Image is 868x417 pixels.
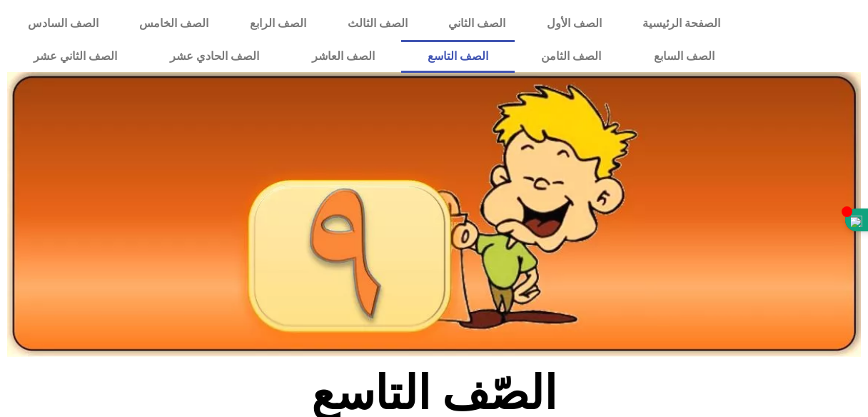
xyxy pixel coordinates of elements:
[428,7,526,40] a: الصف الثاني
[119,7,230,40] a: الصف الخامس
[627,40,741,73] a: الصف السابع
[327,7,428,40] a: الصف الثالث
[7,7,119,40] a: الصف السادس
[229,7,327,40] a: الصف الرابع
[622,7,742,40] a: الصفحة الرئيسية
[143,40,286,73] a: الصف الحادي عشر
[286,40,401,73] a: الصف العاشر
[401,40,515,73] a: الصف التاسع
[526,7,622,40] a: الصف الأول
[515,40,627,73] a: الصف الثامن
[7,40,143,73] a: الصف الثاني عشر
